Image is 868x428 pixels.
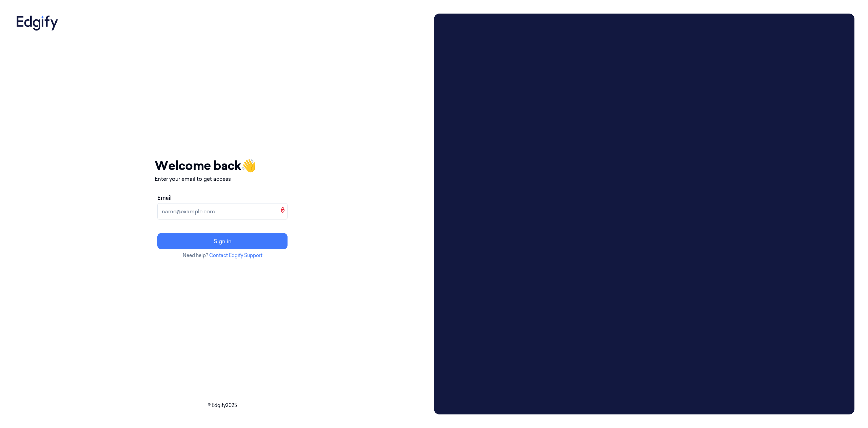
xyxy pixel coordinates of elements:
[157,203,288,219] input: name@example.com
[14,402,431,409] p: © Edgify 2025
[155,156,290,175] h1: Welcome back 👋
[155,175,290,183] p: Enter your email to get access
[157,194,172,202] label: Email
[155,252,290,259] p: Need help?
[157,233,288,249] button: Sign in
[209,252,262,258] a: Contact Edgify Support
